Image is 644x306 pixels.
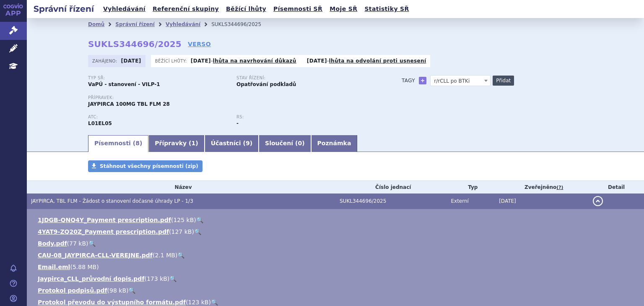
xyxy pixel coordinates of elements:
a: VERSO [188,40,211,48]
span: Běžící lhůty: [155,58,189,64]
span: 98 kB [109,287,126,294]
a: CAU-08_JAYPIRCA-CLL-VEREJNE.pdf [38,252,153,259]
a: lhůta na navrhování důkazů [213,58,296,64]
a: Poznámka [311,135,358,152]
a: Běžící lhůty [223,3,269,15]
a: Písemnosti SŘ [271,3,325,15]
strong: VaPÚ - stanovení - VILP-1 [88,81,160,87]
strong: SUKLS344696/2025 [88,39,182,49]
a: Vyhledávání [101,3,148,15]
li: ( ) [38,263,636,271]
button: detail [593,196,603,206]
a: 4YAT9-ZQ20Z_Payment prescription.pdf [38,228,169,235]
span: 1 [192,140,196,146]
p: - [307,58,426,64]
th: Typ [447,181,495,194]
p: Stav řízení: [236,76,377,81]
a: Jaypirca_CLL_průvodní dopis.pdf [38,275,144,282]
a: Email.eml [38,264,70,270]
li: ( ) [38,216,636,224]
button: Přidat [493,76,514,86]
p: ATC: [88,115,228,120]
li: ( ) [38,251,636,259]
a: Domů [88,21,104,27]
span: r/rCLL po BTKi [430,75,491,86]
li: SUKLS344696/2025 [211,18,272,31]
a: 🔍 [169,275,177,282]
h2: Správní řízení [27,3,101,15]
span: Externí [451,198,468,204]
th: Číslo jednací [335,181,447,194]
span: 173 kB [147,275,167,282]
a: Správní řízení [115,21,155,27]
a: Body.pdf [38,240,67,247]
a: 🔍 [211,299,218,306]
li: ( ) [38,275,636,283]
p: RS: [236,115,377,120]
span: r/rCLL po BTKi [431,76,490,86]
th: Detail [589,181,644,194]
a: Referenční skupiny [150,3,221,15]
a: 🔍 [177,252,184,259]
span: 9 [246,140,250,146]
a: Vyhledávání [166,21,200,27]
span: 5.88 MB [73,264,96,270]
span: 127 kB [171,228,192,235]
span: 125 kB [173,217,194,223]
a: 🔍 [194,228,201,235]
strong: - [236,120,239,126]
td: SUKL344696/2025 [335,194,447,209]
p: Přípravek: [88,95,385,100]
strong: [DATE] [307,58,327,64]
li: ( ) [38,239,636,248]
span: 123 kB [188,299,209,306]
strong: [DATE] [191,58,211,64]
th: Název [27,181,335,194]
a: Moje SŘ [327,3,360,15]
strong: PIRTOBRUTINIB [88,120,112,126]
h3: Tagy [402,76,415,86]
strong: [DATE] [121,58,141,64]
a: + [419,77,426,84]
span: JAYPIRCA, TBL FLM - Žádost o stanovení dočasné úhrady LP - 1/3 [31,198,193,204]
p: Typ SŘ: [88,76,228,81]
a: lhůta na odvolání proti usnesení [329,58,426,64]
td: [DATE] [495,194,589,209]
abbr: (?) [556,185,563,191]
a: Stáhnout všechny písemnosti (zip) [88,160,203,172]
a: Protokol převodu do výstupního formátu.pdf [38,299,186,306]
span: 0 [298,140,302,146]
a: Písemnosti (8) [88,135,148,152]
span: JAYPIRCA 100MG TBL FLM 28 [88,101,170,107]
span: Stáhnout všechny písemnosti (zip) [100,163,198,169]
a: 🔍 [196,217,203,223]
a: Účastníci (9) [205,135,259,152]
p: - [191,58,296,64]
a: Přípravky (1) [148,135,204,152]
a: Statistiky SŘ [362,3,411,15]
li: ( ) [38,286,636,295]
th: Zveřejněno [495,181,589,194]
span: 2.1 MB [155,252,175,259]
span: Zahájeno: [92,58,119,64]
a: 🔍 [128,287,135,294]
li: ( ) [38,228,636,236]
span: 77 kB [69,240,86,247]
strong: Opatřování podkladů [236,81,296,87]
a: 1JDGB-QNQ4Y_Payment prescription.pdf [38,217,171,223]
a: Sloučení (0) [259,135,311,152]
a: Protokol podpisů.pdf [38,287,107,294]
a: 🔍 [88,240,96,247]
span: 8 [135,140,140,146]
